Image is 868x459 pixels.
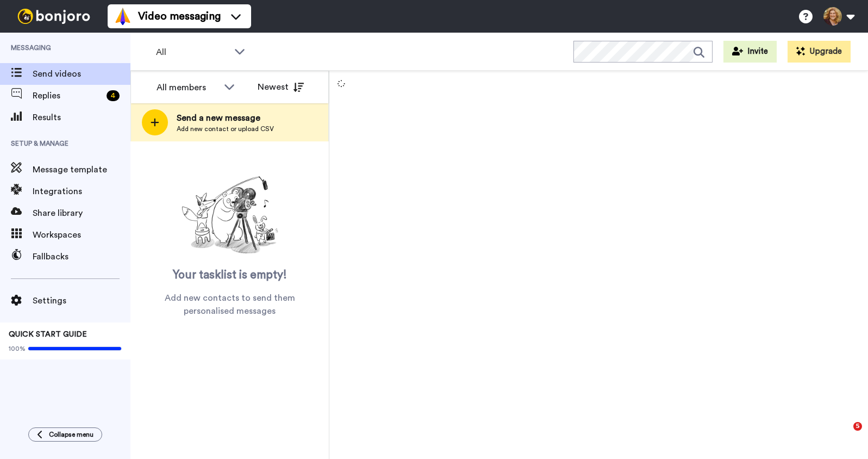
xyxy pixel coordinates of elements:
[33,294,130,307] span: Settings
[33,250,130,263] span: Fallbacks
[177,125,274,133] span: Add new contact or upload CSV
[33,163,130,176] span: Message template
[28,427,102,442] button: Collapse menu
[13,9,95,24] img: bj-logo-header-white.svg
[723,41,777,63] button: Invite
[177,111,274,125] span: Send a new message
[176,172,284,259] img: ready-set-action.png
[156,46,229,59] span: All
[33,67,130,80] span: Send videos
[33,228,130,241] span: Workspaces
[249,76,312,98] button: Newest
[853,422,862,431] span: 5
[157,81,218,94] div: All members
[173,267,287,283] span: Your tasklist is empty!
[33,207,130,220] span: Share library
[831,422,857,448] iframe: Intercom live chat
[33,111,130,124] span: Results
[9,331,87,338] span: QUICK START GUIDE
[33,185,130,198] span: Integrations
[33,89,102,102] span: Replies
[114,8,132,25] img: vm-color.svg
[147,291,313,318] span: Add new contacts to send them personalised messages
[788,41,851,63] button: Upgrade
[107,90,120,101] div: 4
[49,430,93,439] span: Collapse menu
[138,9,221,24] span: Video messaging
[9,344,26,353] span: 100%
